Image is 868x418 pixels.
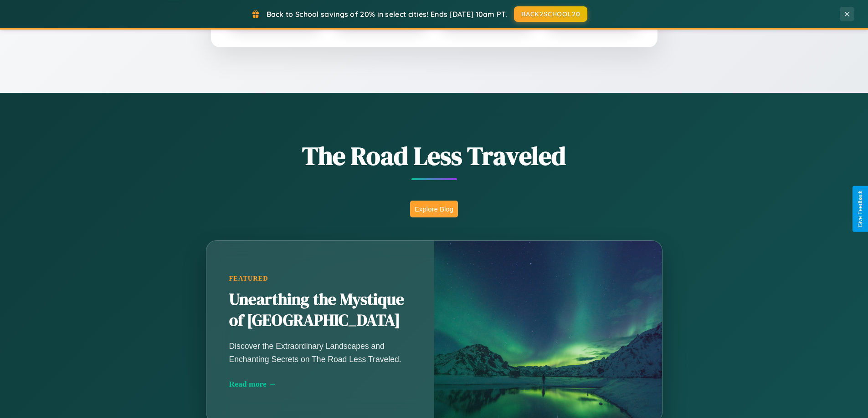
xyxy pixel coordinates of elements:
[161,138,708,173] h1: The Road Less Traveled
[514,6,587,22] button: BACK2SCHOOL20
[229,275,411,282] div: Featured
[267,10,507,19] span: Back to School savings of 20% in select cities! Ends [DATE] 10am PT.
[410,201,458,217] button: Explore Blog
[229,289,411,331] h2: Unearthing the Mystique of [GEOGRAPHIC_DATA]
[229,340,411,365] p: Discover the Extraordinary Landscapes and Enchanting Secrets on The Road Less Traveled.
[857,191,863,227] div: Give Feedback
[229,379,411,389] div: Read more →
